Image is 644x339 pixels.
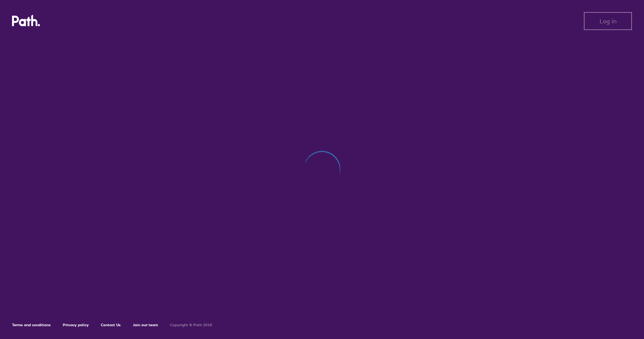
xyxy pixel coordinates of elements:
a: Join our team [133,322,158,327]
a: Contact Us [101,322,121,327]
button: Log in [584,12,632,30]
h6: Copyright © Path 2018 [170,323,212,327]
a: Privacy policy [63,322,89,327]
a: Terms and conditions [12,322,51,327]
span: Log in [600,18,617,24]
